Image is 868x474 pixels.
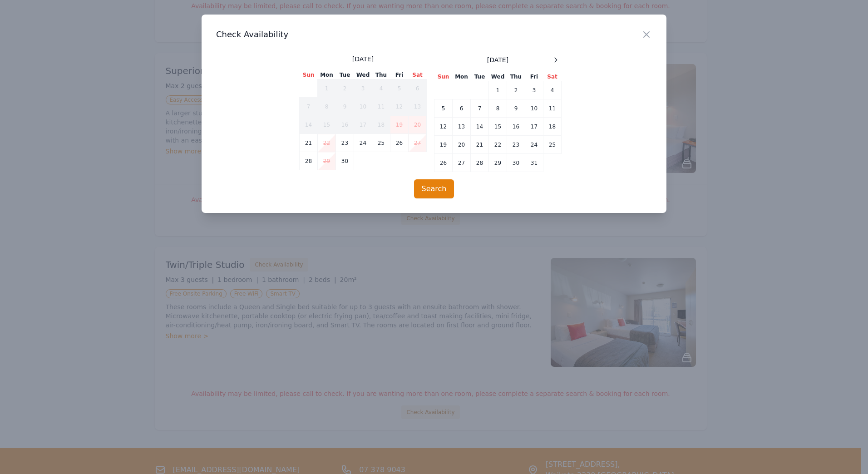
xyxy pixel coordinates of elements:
th: Thu [507,73,525,81]
td: 30 [507,154,525,172]
td: 2 [336,79,354,98]
td: 6 [409,79,427,98]
td: 1 [318,79,336,98]
h3: Check Availability [216,29,652,40]
td: 12 [390,98,409,116]
td: 13 [409,98,427,116]
td: 22 [489,136,507,154]
td: 30 [336,152,354,170]
td: 3 [354,79,372,98]
td: 25 [543,136,562,154]
td: 11 [372,98,390,116]
td: 14 [471,118,489,136]
td: 28 [471,154,489,172]
td: 4 [372,79,390,98]
th: Wed [354,71,372,79]
th: Thu [372,71,390,79]
td: 22 [318,134,336,152]
td: 16 [507,118,525,136]
td: 9 [336,98,354,116]
th: Mon [318,71,336,79]
td: 7 [300,98,318,116]
td: 6 [453,99,471,118]
th: Wed [489,73,507,81]
td: 11 [543,99,562,118]
td: 12 [434,118,453,136]
span: [DATE] [487,55,508,64]
td: 4 [543,81,562,99]
td: 20 [409,116,427,134]
button: Search [414,179,454,198]
td: 21 [300,134,318,152]
td: 23 [336,134,354,152]
td: 24 [354,134,372,152]
span: [DATE] [352,54,374,64]
td: 5 [390,79,409,98]
th: Tue [336,71,354,79]
th: Fri [525,73,543,81]
td: 18 [372,116,390,134]
td: 9 [507,99,525,118]
td: 2 [507,81,525,99]
td: 8 [318,98,336,116]
td: 28 [300,152,318,170]
td: 5 [434,99,453,118]
td: 29 [318,152,336,170]
th: Tue [471,73,489,81]
th: Sat [409,71,427,79]
td: 26 [434,154,453,172]
td: 19 [390,116,409,134]
td: 26 [390,134,409,152]
td: 10 [354,98,372,116]
td: 1 [489,81,507,99]
td: 18 [543,118,562,136]
td: 10 [525,99,543,118]
td: 27 [409,134,427,152]
th: Sat [543,73,562,81]
td: 7 [471,99,489,118]
td: 8 [489,99,507,118]
td: 14 [300,116,318,134]
th: Sun [434,73,453,81]
td: 19 [434,136,453,154]
td: 15 [489,118,507,136]
td: 17 [354,116,372,134]
td: 29 [489,154,507,172]
td: 16 [336,116,354,134]
td: 17 [525,118,543,136]
td: 25 [372,134,390,152]
td: 15 [318,116,336,134]
td: 23 [507,136,525,154]
th: Mon [453,73,471,81]
th: Sun [300,71,318,79]
td: 3 [525,81,543,99]
td: 13 [453,118,471,136]
td: 20 [453,136,471,154]
td: 27 [453,154,471,172]
td: 21 [471,136,489,154]
td: 24 [525,136,543,154]
td: 31 [525,154,543,172]
th: Fri [390,71,409,79]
